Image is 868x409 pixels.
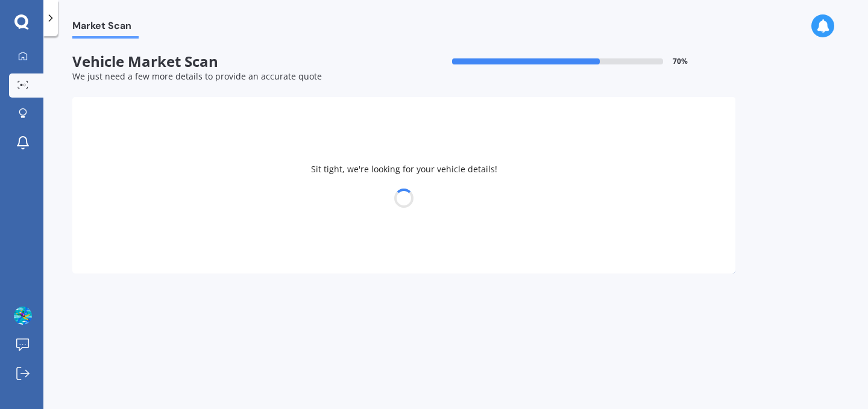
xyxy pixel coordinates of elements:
div: Sit tight, we're looking for your vehicle details! [72,97,735,273]
span: We just need a few more details to provide an accurate quote [72,70,322,82]
span: Vehicle Market Scan [72,53,404,70]
span: Market Scan [72,20,139,36]
span: 70 % [673,57,688,66]
img: ACg8ocLduaMLcqMNStMS7uVaTX-otkQre-OjEXGnp2kZZLGdclvFNmg1gQ=s96-c [14,307,32,325]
